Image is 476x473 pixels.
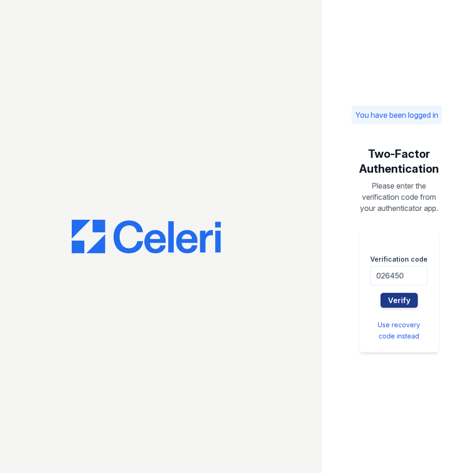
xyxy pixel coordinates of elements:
p: You have been logged in [355,109,438,121]
p: Please enter the verification code from your authenticator app. [359,180,439,214]
a: Use recovery code instead [378,321,420,340]
button: Verify [381,293,418,308]
input: Enter 6-digit code [370,266,428,285]
label: Verification code [370,255,428,264]
img: CE_Logo_Blue-a8612792a0a2168367f1c8372b55b34899dd931a85d93a1a3d3e32e68fde9ad4.png [72,220,221,253]
h1: Two-Factor Authentication [359,147,439,176]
